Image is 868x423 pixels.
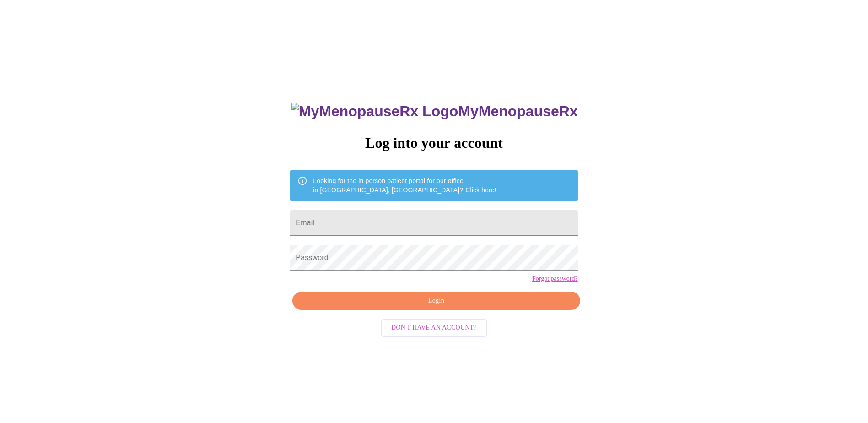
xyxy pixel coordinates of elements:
a: Don't have an account? [379,323,489,331]
a: Forgot password? [532,275,578,282]
span: Login [303,295,569,307]
a: Click here! [465,186,496,194]
h3: MyMenopauseRx [291,103,578,120]
span: Don't have an account? [391,322,477,334]
img: MyMenopauseRx Logo [291,103,458,120]
button: Login [292,292,580,310]
button: Don't have an account? [381,319,487,337]
h3: Log into your account [290,135,577,152]
div: Looking for the in person patient portal for our office in [GEOGRAPHIC_DATA], [GEOGRAPHIC_DATA]? [313,173,496,198]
